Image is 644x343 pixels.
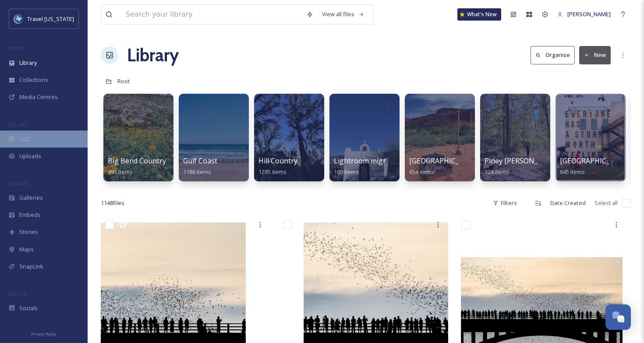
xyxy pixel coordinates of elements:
input: Search your library [121,5,302,24]
span: Root [117,77,130,85]
span: 654 items [409,168,434,176]
span: 1285 items [258,168,287,176]
span: 1186 items [183,168,211,176]
span: [GEOGRAPHIC_DATA] [409,156,480,166]
a: Big Bend Country995 items [108,157,166,176]
div: Date Created [546,194,590,212]
span: 1148 file s [101,199,124,207]
span: Big Bend Country [108,156,166,166]
span: Gulf Coast [183,156,217,166]
span: Embeds [19,211,41,219]
span: UGC [19,135,31,143]
span: Stories [19,228,38,236]
a: [PERSON_NAME] [553,6,615,23]
button: Organise [531,46,575,64]
span: Lightroom migration [334,156,403,166]
span: 160 items [334,168,359,176]
span: Galleries [19,194,43,202]
span: Privacy Policy [31,331,57,337]
a: [GEOGRAPHIC_DATA]645 items [560,157,630,176]
a: [GEOGRAPHIC_DATA]654 items [409,157,480,176]
img: images%20%281%29.jpeg [14,14,23,23]
span: Collections [19,76,48,84]
span: [PERSON_NAME] [567,10,611,18]
a: Hill Country1285 items [258,157,297,176]
span: Uploads [19,152,41,160]
button: New [579,46,611,64]
a: Root [117,76,130,86]
span: Hill Country [258,156,297,166]
span: Library [19,59,37,67]
span: WIDGETS [9,180,29,187]
span: Piney [PERSON_NAME] [485,156,560,166]
a: Library [127,42,179,68]
span: Media Centres [19,93,58,101]
span: SOCIALS [9,290,26,297]
span: Maps [19,245,34,254]
a: Piney [PERSON_NAME]324 items [485,157,560,176]
div: Filters [488,194,521,212]
span: 324 items [485,168,510,176]
button: Open Chat [605,304,631,330]
span: [GEOGRAPHIC_DATA] [560,156,630,166]
span: MEDIA [9,45,24,52]
span: 995 items [108,168,133,176]
a: View all files [318,6,369,23]
span: COLLECT [9,121,28,128]
span: Socials [19,304,38,312]
span: Select all [594,199,618,207]
a: Lightroom migration160 items [334,157,403,176]
span: 645 items [560,168,585,176]
span: Travel [US_STATE] [27,15,74,23]
a: Gulf Coast1186 items [183,157,217,176]
a: What's New [457,8,501,21]
span: SnapLink [19,262,43,271]
a: Privacy Policy [31,328,57,339]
